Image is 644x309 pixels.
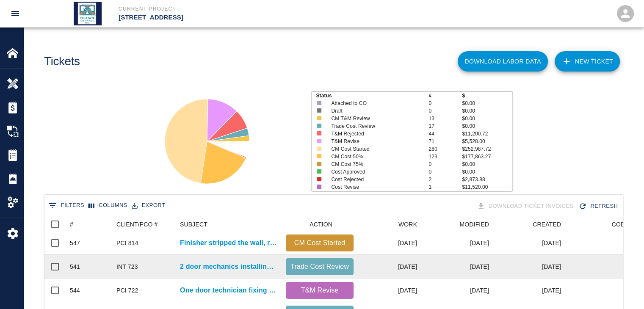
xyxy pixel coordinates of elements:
p: # [428,92,462,99]
button: Download Labor Data [458,51,548,72]
p: 44 [428,130,462,138]
a: 2 door mechanics installing mullions at B1001-A/B [180,262,277,272]
div: CREATED [493,218,565,231]
p: CM Cost 75% [331,160,419,168]
div: ACTION [310,218,332,231]
div: SUBJECT [176,218,282,231]
a: Finisher stripped the wall, removing all residue after demo of... [180,238,277,248]
p: CM Cost Started [289,238,350,248]
p: 0 [428,160,462,168]
p: $0.00 [462,122,512,130]
div: CLIENT/PCO # [116,218,158,231]
p: Current Project [119,5,368,13]
p: 17 [428,122,462,130]
div: [DATE] [358,231,421,255]
p: $11,520.00 [462,183,512,191]
p: 123 [428,153,462,160]
a: NEW TICKET [555,51,620,72]
div: PCI 814 [116,239,138,247]
p: Cost Approved [331,168,419,176]
p: Status [316,92,428,99]
div: Tickets download in groups of 15 [475,199,577,214]
p: T&M Revise [331,138,419,145]
p: T&M Rejected [331,130,419,138]
div: WORK [398,218,417,231]
p: 2 [428,176,462,183]
p: 71 [428,138,462,145]
div: MODIFIED [421,218,493,231]
button: Export [130,199,167,212]
div: SUBJECT [180,218,207,231]
p: $0.00 [462,107,512,115]
div: CLIENT/PCO # [112,218,176,231]
p: 13 [428,115,462,122]
div: ACTION [282,218,358,231]
div: [DATE] [493,279,565,302]
p: CM Cost 50% [331,153,419,160]
div: PCI 722 [116,286,138,295]
div: [DATE] [421,255,493,279]
div: CREATED [533,218,561,231]
p: 0 [428,99,462,107]
button: Show filters [46,199,86,212]
p: 280 [428,145,462,153]
div: WORK [358,218,421,231]
div: [DATE] [493,231,565,255]
div: MODIFIED [459,218,489,231]
div: [DATE] [358,279,421,302]
p: 0 [428,168,462,176]
p: CM T&M Review [331,115,419,122]
p: $0.00 [462,115,512,122]
iframe: Chat Widget [602,268,644,309]
div: INT 723 [116,262,138,271]
button: open drawer [5,3,25,24]
img: Tri State Drywall [74,2,102,25]
p: $252,987.72 [462,145,512,153]
a: One door technician fixing cores and installing cylinders and added... [180,285,277,295]
div: CODES [565,218,637,231]
p: $5,528.00 [462,138,512,145]
div: 547 [70,239,80,247]
button: Refresh [577,199,621,214]
p: 0 [428,107,462,115]
p: Attached to CO [331,99,419,107]
p: $0.00 [462,168,512,176]
button: Select columns [86,199,130,212]
p: $2,873.88 [462,176,512,183]
p: Trade Cost Review [289,262,350,272]
p: Cost Revise [331,183,419,191]
p: $0.00 [462,99,512,107]
div: [DATE] [493,255,565,279]
p: T&M Revise [289,285,350,295]
div: # [70,218,73,231]
p: Draft [331,107,419,115]
h1: Tickets [44,55,80,69]
div: [DATE] [421,279,493,302]
p: $ [462,92,512,99]
div: [DATE] [358,255,421,279]
p: $11,200.72 [462,130,512,138]
div: [DATE] [421,231,493,255]
p: $0.00 [462,160,512,168]
p: CM Cost Started [331,145,419,153]
p: Trade Cost Review [331,122,419,130]
p: Cost Rejected [331,176,419,183]
div: # [66,218,112,231]
div: Refresh the list [577,199,621,214]
p: $177,863.27 [462,153,512,160]
p: 1 [428,183,462,191]
div: 541 [70,262,80,271]
div: CODES [611,218,633,231]
p: [STREET_ADDRESS] [119,13,368,22]
div: 544 [70,286,80,295]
